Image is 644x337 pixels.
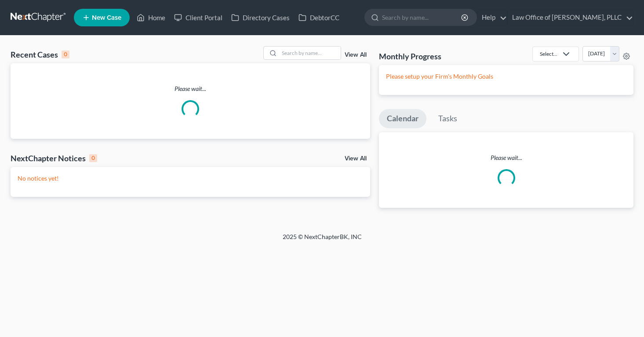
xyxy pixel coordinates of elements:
p: Please wait... [11,84,370,93]
a: Law Office of [PERSON_NAME], PLLC [508,10,633,25]
input: Search by name... [382,9,462,25]
div: NextChapter Notices [11,153,97,163]
p: No notices yet! [18,174,363,183]
a: View All [345,52,367,58]
span: New Case [92,14,121,21]
input: Search by name... [279,47,341,59]
div: Recent Cases [11,49,69,60]
a: Client Portal [170,10,227,25]
a: Help [477,10,507,25]
div: Select... [540,50,557,58]
div: 0 [62,51,69,58]
a: View All [345,156,367,162]
div: 0 [89,154,97,162]
p: Please wait... [379,153,633,162]
p: Please setup your Firm's Monthly Goals [386,72,626,81]
a: Tasks [430,109,465,128]
a: Calendar [379,109,426,128]
a: DebtorCC [294,10,344,25]
h3: Monthly Progress [379,51,441,62]
a: Home [132,10,170,25]
div: 2025 © NextChapterBK, INC [72,232,573,248]
a: Directory Cases [227,10,294,25]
